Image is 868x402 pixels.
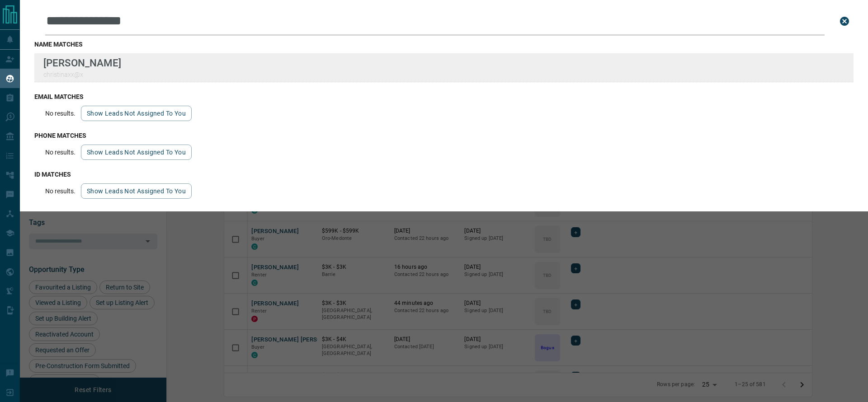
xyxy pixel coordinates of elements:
button: show leads not assigned to you [81,183,192,199]
p: No results. [45,110,75,117]
button: close search bar [835,12,854,30]
p: No results. [45,149,75,156]
h3: id matches [34,171,854,178]
button: show leads not assigned to you [81,106,192,121]
h3: email matches [34,93,854,100]
button: show leads not assigned to you [81,145,192,160]
p: christinaxx@x [43,71,121,78]
h3: name matches [34,41,854,48]
p: No results. [45,187,75,195]
p: [PERSON_NAME] [43,57,121,69]
h3: phone matches [34,132,854,139]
